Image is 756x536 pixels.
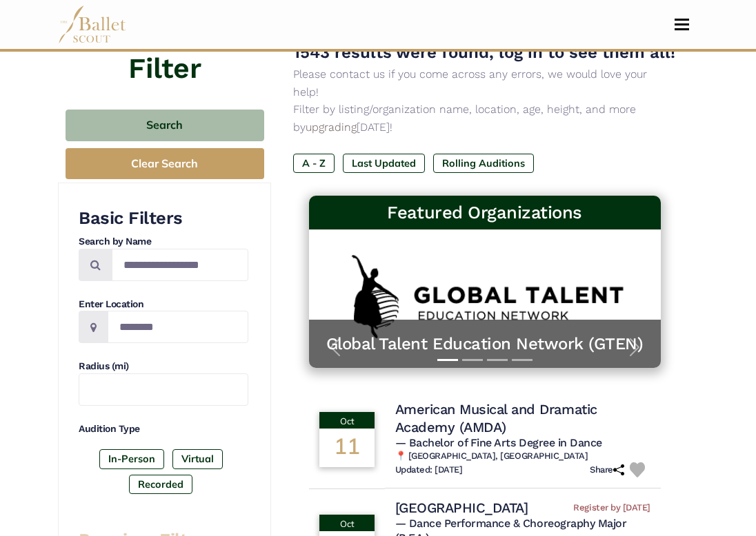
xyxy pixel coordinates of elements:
label: Virtual [172,449,223,468]
input: Location [108,311,248,343]
h6: Share [590,464,624,476]
span: Register by [DATE] [573,502,650,514]
label: A - Z [293,154,335,173]
h4: Filter [58,17,271,89]
button: Toggle navigation [666,18,698,31]
button: Slide 1 [437,352,458,368]
h4: Audition Type [79,422,248,436]
input: Search by names... [112,249,248,281]
h4: American Musical and Dramatic Academy (AMDA) [395,400,650,436]
div: Oct [319,515,375,531]
h4: [GEOGRAPHIC_DATA] [395,499,528,517]
h4: Enter Location [79,298,248,311]
div: Oct [319,412,375,429]
label: In-Person [99,449,164,468]
h3: Basic Filters [79,207,248,229]
label: Rolling Auditions [433,154,534,173]
h6: Updated: [DATE] [395,464,463,476]
p: Please contact us if you come across any errors, we would love your help! [293,65,676,101]
button: Slide 4 [512,352,533,368]
a: Global Talent Education Network (GTEN) [323,333,647,355]
a: upgrading [306,121,357,134]
h3: Featured Organizations [320,201,650,224]
button: Slide 2 [462,352,483,368]
h4: Radius (mi) [79,360,248,373]
button: Slide 3 [487,352,508,368]
div: 11 [319,429,375,467]
button: Clear Search [66,148,264,179]
h4: Search by Name [79,235,248,249]
p: Filter by listing/organization name, location, age, height, and more by [DATE]! [293,101,676,136]
span: 1543 results were found, log in to see them all! [293,43,675,62]
label: Recorded [129,475,192,494]
h6: 📍 [GEOGRAPHIC_DATA], [GEOGRAPHIC_DATA] [395,451,650,462]
span: — Bachelor of Fine Arts Degree in Dance [395,436,602,449]
button: Search [66,110,264,142]
label: Last Updated [343,154,425,173]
